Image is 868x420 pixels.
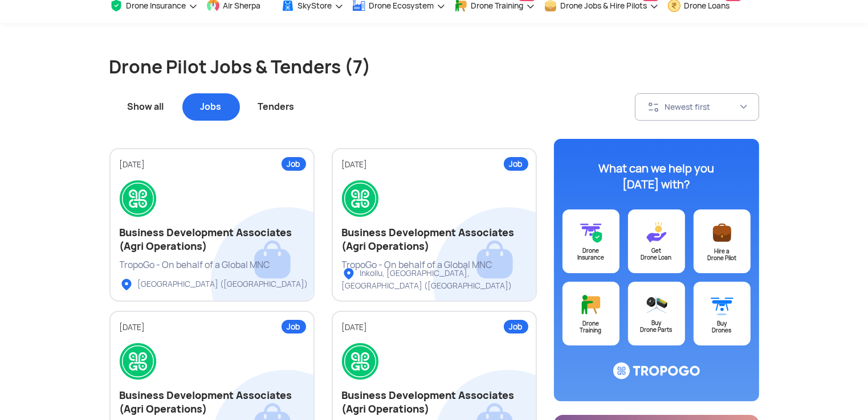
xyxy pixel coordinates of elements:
[120,226,304,253] h2: Business Development Associates (Agri Operations)
[580,221,602,244] img: ic_drone_insurance@3x.svg
[120,180,156,217] img: logo.png
[684,1,730,10] span: Drone Loans
[120,389,304,416] h2: Business Development Associates (Agri Operations)
[342,180,378,217] img: logo.png
[504,320,528,333] div: Job
[711,221,733,244] img: ic_postajob@3x.svg
[120,278,133,291] img: ic_locationlist.svg
[342,322,527,333] div: [DATE]
[120,259,304,271] div: TropoGo - On behalf of a Global MNC
[563,320,620,334] div: Drone Training
[342,389,527,416] h2: Business Development Associates (Agri Operations)
[563,209,620,273] a: DroneInsurance
[342,267,545,291] div: Inkollu, [GEOGRAPHIC_DATA], [GEOGRAPHIC_DATA] ([GEOGRAPHIC_DATA])
[563,248,620,261] div: Drone Insurance
[342,159,527,170] div: [DATE]
[561,1,647,10] span: Drone Jobs & Hire Pilots
[585,160,728,192] div: What can we help you [DATE] with?
[342,267,356,281] img: ic_locationlist.svg
[369,1,434,10] span: Drone Ecosystem
[694,209,751,273] a: Hire aDrone Pilot
[282,320,306,333] div: Job
[665,102,739,112] div: Newest first
[563,282,620,345] a: DroneTraining
[645,221,668,244] img: ic_loans@3x.svg
[342,226,527,253] h2: Business Development Associates (Agri Operations)
[342,259,527,271] div: TropoGo - On behalf of a Global MNC
[628,209,685,273] a: GetDrone Loan
[298,1,332,10] span: SkyStore
[120,343,156,380] img: logo.png
[109,55,759,80] h1: Drone Pilot Jobs & Tenders (7)
[613,363,700,380] img: ic_logo@3x.svg
[109,148,315,302] a: Job[DATE]Business Development Associates (Agri Operations)TropoGo - On behalf of a Global MNC[GEO...
[127,1,186,10] span: Drone Insurance
[120,322,304,333] div: [DATE]
[628,320,685,333] div: Buy Drone Parts
[282,157,306,171] div: Job
[120,159,304,170] div: [DATE]
[711,293,733,316] img: ic_buydrone@3x.svg
[694,320,751,334] div: Buy Drones
[342,343,378,380] img: logo.png
[635,93,759,121] button: Newest first
[120,278,308,291] div: [GEOGRAPHIC_DATA] ([GEOGRAPHIC_DATA])
[580,293,602,316] img: ic_training@3x.svg
[645,293,668,316] img: ic_droneparts@3x.svg
[182,93,240,121] div: Jobs
[504,157,528,171] div: Job
[332,148,537,302] a: Job[DATE]Business Development Associates (Agri Operations)TropoGo - On behalf of a Global MNCInko...
[223,1,261,10] span: Air Sherpa
[109,93,182,121] div: Show all
[628,248,685,261] div: Get Drone Loan
[694,282,751,345] a: BuyDrones
[240,93,313,121] div: Tenders
[694,248,751,262] div: Hire a Drone Pilot
[471,1,524,10] span: Drone Training
[628,282,685,345] a: BuyDrone Parts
